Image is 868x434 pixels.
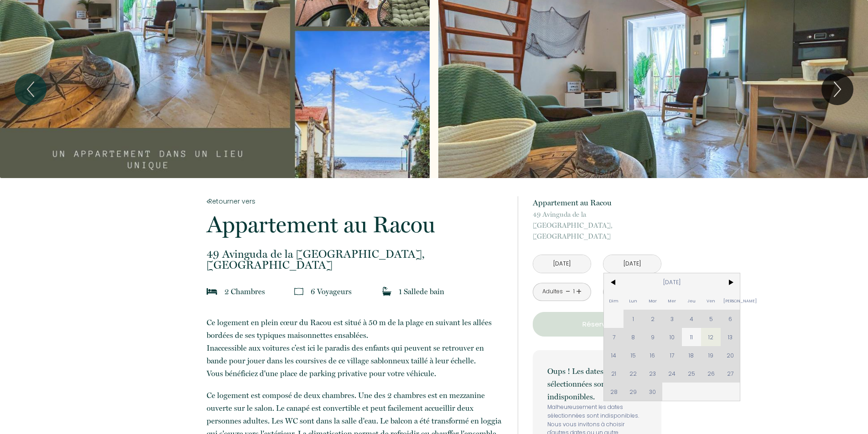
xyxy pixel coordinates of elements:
[207,196,506,206] a: Retourner vers
[533,255,591,273] input: Arrivée
[682,291,702,310] span: Jeu
[311,285,352,298] p: 6 Voyageur
[207,249,506,271] p: [GEOGRAPHIC_DATA]
[576,285,582,299] a: +
[821,73,853,105] button: Next
[533,196,661,209] p: Appartement au Racou
[207,316,506,380] p: ​Ce logement en plein cœur du Racou est situé à 50 m de la plage en suivant les allées bordées de...
[603,255,661,273] input: Départ
[643,291,663,310] span: Mar
[604,273,624,291] span: <
[207,249,506,260] span: 49 Avinguda de la [GEOGRAPHIC_DATA],
[262,287,265,296] span: s
[533,209,661,231] span: 49 Avinguda de la [GEOGRAPHIC_DATA],
[294,287,303,296] img: guests
[533,209,661,242] p: [GEOGRAPHIC_DATA]
[207,213,506,236] p: Appartement au Racou
[721,291,740,310] span: [PERSON_NAME]
[701,291,721,310] span: Ven
[624,273,721,291] span: [DATE]
[624,291,643,310] span: Lun
[604,291,624,310] span: Dim
[701,328,721,346] span: 12
[348,287,352,296] span: s
[572,287,576,296] div: 1
[721,273,740,291] span: >
[399,285,444,298] p: 1 Salle de bain
[15,73,47,105] button: Previous
[533,312,661,337] button: Réserver
[536,319,658,330] p: Réserver
[224,285,265,298] p: 2 Chambre
[542,287,563,296] div: Adultes
[662,291,682,310] span: Mer
[566,285,571,299] a: -
[547,365,647,403] p: Oups ! Les dates sélectionnées sont indisponibles.
[682,328,702,346] span: 11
